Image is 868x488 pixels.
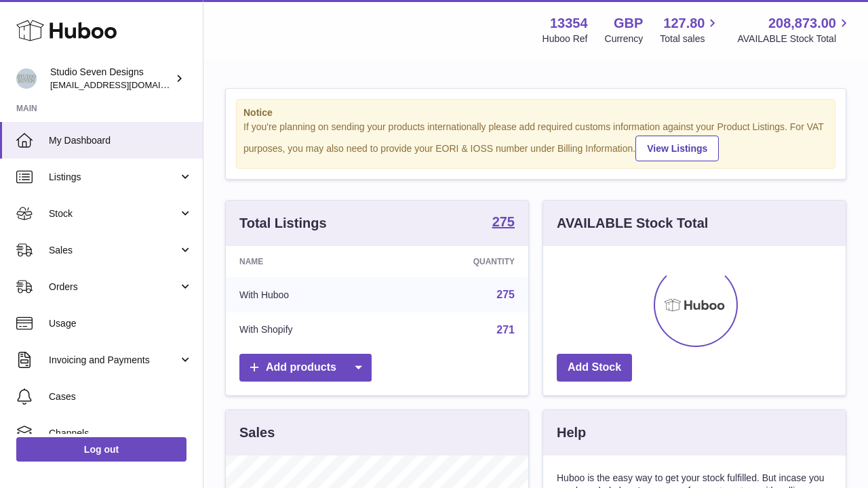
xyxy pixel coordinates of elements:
strong: Notice [243,106,828,119]
h3: Sales [239,424,275,442]
span: [EMAIL_ADDRESS][DOMAIN_NAME] [50,79,199,90]
span: AVAILABLE Stock Total [737,33,852,45]
span: Usage [49,317,193,330]
strong: 13354 [550,14,588,33]
img: contact.studiosevendesigns@gmail.com [16,68,37,89]
span: Invoicing and Payments [49,354,178,367]
a: 275 [492,215,515,231]
a: 208,873.00 AVAILABLE Stock Total [737,14,852,45]
span: 208,873.00 [768,14,836,33]
h3: Total Listings [239,214,327,232]
span: 127.80 [663,14,705,33]
div: If you're planning on sending your products internationally please add required customs informati... [243,121,828,161]
a: 127.80 Total sales [660,14,720,45]
a: Add Stock [557,354,632,382]
span: Orders [49,281,178,293]
strong: GBP [614,14,643,33]
h3: Help [557,424,586,442]
span: Listings [49,171,178,184]
span: My Dashboard [49,134,193,147]
span: Cases [49,390,193,403]
a: 275 [496,289,515,300]
span: Stock [49,207,178,220]
span: Total sales [660,33,720,45]
span: Sales [49,244,178,257]
th: Quantity [389,246,528,277]
div: Studio Seven Designs [50,66,172,91]
div: Currency [605,33,644,45]
td: With Shopify [226,312,389,348]
h3: AVAILABLE Stock Total [557,214,708,232]
strong: 275 [492,215,515,228]
a: View Listings [635,136,719,161]
a: Log out [16,437,186,462]
a: 271 [496,324,515,335]
a: Add products [239,354,372,382]
td: With Huboo [226,277,389,312]
th: Name [226,246,389,277]
span: Channels [49,427,193,440]
div: Huboo Ref [542,33,588,45]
